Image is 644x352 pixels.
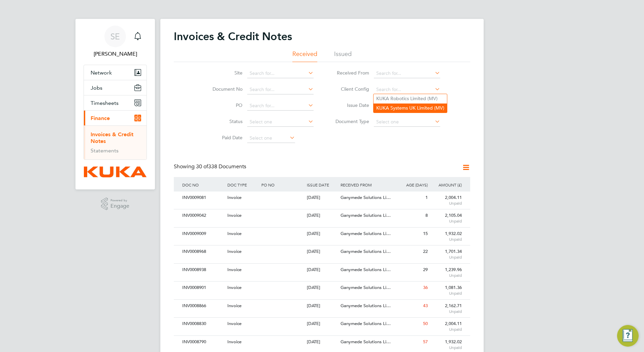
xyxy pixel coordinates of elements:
span: Invoice [227,303,241,309]
div: [DATE] [305,245,339,258]
span: Ganymede Solutions Li… [341,321,391,326]
label: Status [204,118,243,124]
div: INV0008938 [181,264,226,276]
span: Engage [110,203,129,209]
span: Powered by [110,198,129,203]
span: 338 Documents [196,163,246,170]
div: INV0009009 [181,228,226,240]
span: Invoice [227,321,241,326]
input: Select one [247,117,314,127]
span: 15 [423,231,428,236]
div: 1,932.02 [429,228,463,245]
button: Timesheets [84,95,147,110]
span: Network [91,69,112,76]
span: Invoice [227,339,241,345]
a: Statements [91,147,119,154]
span: 29 [423,267,428,272]
span: Unpaid [431,201,462,206]
span: 36 [423,285,428,290]
div: [DATE] [305,228,339,240]
div: INV0008830 [181,318,226,330]
input: Search for... [247,85,314,94]
div: 2,162.71 [429,300,463,317]
span: 8 [425,212,428,218]
div: INV0008968 [181,245,226,258]
span: Unpaid [431,291,462,296]
div: Showing [174,163,248,170]
img: kuka-logo-retina.png [84,167,147,177]
span: 57 [423,339,428,345]
label: PO [204,102,243,108]
span: Invoice [227,267,241,272]
span: Unpaid [431,309,462,314]
span: Unpaid [431,327,462,332]
span: Finance [91,115,110,121]
span: Unpaid [431,255,462,260]
a: Powered byEngage [101,198,130,210]
div: 2,004.11 [429,192,463,209]
label: Paid Date [204,135,243,141]
span: Sharon Edwards [84,50,147,58]
div: [DATE] [305,264,339,276]
span: 22 [423,248,428,254]
label: Document No [204,86,243,92]
div: INV0008790 [181,336,226,348]
div: RECEIVED FROM [339,177,395,193]
span: Ganymede Solutions Li… [341,339,391,345]
span: Invoice [227,231,241,236]
div: INV0009042 [181,209,226,222]
label: Client Config [330,86,369,92]
span: Timesheets [91,100,119,106]
label: Document Type [330,118,369,124]
span: Ganymede Solutions Li… [341,303,391,309]
div: 1,239.96 [429,264,463,281]
div: 1,701.34 [429,245,463,263]
div: DOC NO [181,177,226,193]
span: Invoice [227,212,241,218]
div: [DATE] [305,209,339,222]
label: Site [204,70,243,76]
span: Ganymede Solutions Li… [341,248,391,254]
div: Finance [84,125,147,159]
span: 1 [425,195,428,200]
div: AGE (DAYS) [395,177,429,193]
input: Select one [374,117,440,127]
li: KUKA Robotics Limited (MV) [374,94,447,103]
span: Ganymede Solutions Li… [341,267,391,272]
input: Select one [247,134,295,143]
li: KUKA Systems UK Limited (MV) [374,104,447,113]
span: Invoice [227,285,241,290]
div: 1,081.36 [429,282,463,299]
div: DOC TYPE [226,177,260,193]
span: Unpaid [431,273,462,278]
span: Ganymede Solutions Li… [341,231,391,236]
button: Finance [84,111,147,125]
input: Search for... [374,85,440,94]
span: Jobs [91,85,102,91]
span: SE [110,32,120,41]
a: Invoices & Credit Notes [91,131,133,144]
span: Unpaid [431,218,462,224]
span: 50 [423,321,428,326]
li: Issued [334,50,352,62]
button: Jobs [84,80,147,95]
span: Ganymede Solutions Li… [341,212,391,218]
input: Search for... [247,101,314,111]
div: PO NO [260,177,305,193]
button: Engage Resource Center [617,325,639,347]
span: Unpaid [431,345,462,350]
div: AMOUNT (£) [429,177,463,193]
span: Ganymede Solutions Li… [341,195,391,200]
h2: Invoices & Credit Notes [174,30,292,43]
span: Invoice [227,248,241,254]
input: Search for... [247,69,314,78]
nav: Main navigation [75,19,155,189]
div: INV0008866 [181,300,226,312]
div: 2,105.04 [429,209,463,227]
div: [DATE] [305,282,339,294]
div: [DATE] [305,300,339,312]
div: INV0008901 [181,282,226,294]
span: 30 of [196,163,208,170]
div: INV0009081 [181,192,226,204]
div: ISSUE DATE [305,177,339,193]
